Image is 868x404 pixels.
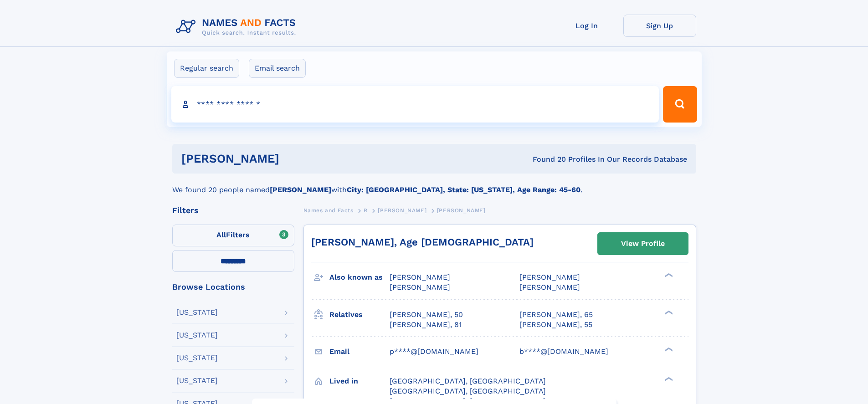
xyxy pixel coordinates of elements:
[176,377,218,384] div: [US_STATE]
[329,344,390,359] h3: Email
[174,59,239,78] label: Regular search
[406,154,687,164] div: Found 20 Profiles In Our Records Database
[623,15,696,37] a: Sign Up
[390,377,546,385] span: [GEOGRAPHIC_DATA], [GEOGRAPHIC_DATA]
[519,310,593,320] a: [PERSON_NAME], 65
[663,376,673,382] div: ❯
[390,320,462,330] a: [PERSON_NAME], 81
[364,207,368,214] span: R
[378,207,426,214] span: [PERSON_NAME]
[176,332,218,339] div: [US_STATE]
[390,387,546,395] span: [GEOGRAPHIC_DATA], [GEOGRAPHIC_DATA]
[550,15,623,37] a: Log In
[390,310,463,320] a: [PERSON_NAME], 50
[378,205,426,216] a: [PERSON_NAME]
[663,346,673,352] div: ❯
[663,86,697,123] button: Search Button
[181,153,406,164] h1: [PERSON_NAME]
[437,207,486,214] span: [PERSON_NAME]
[598,233,688,255] a: View Profile
[172,283,294,291] div: Browse Locations
[176,354,218,362] div: [US_STATE]
[663,272,673,278] div: ❯
[621,233,665,254] div: View Profile
[663,309,673,315] div: ❯
[172,225,294,246] label: Filters
[216,230,226,239] span: All
[172,15,303,39] img: Logo Names and Facts
[249,59,306,78] label: Email search
[519,283,580,291] span: [PERSON_NAME]
[171,86,659,123] input: search input
[519,320,592,330] a: [PERSON_NAME], 55
[364,205,368,216] a: R
[303,205,354,216] a: Names and Facts
[347,185,580,194] b: City: [GEOGRAPHIC_DATA], State: [US_STATE], Age Range: 45-60
[172,174,696,195] div: We found 20 people named with .
[390,273,450,281] span: [PERSON_NAME]
[519,273,580,281] span: [PERSON_NAME]
[390,283,450,291] span: [PERSON_NAME]
[311,236,534,248] a: [PERSON_NAME], Age [DEMOGRAPHIC_DATA]
[329,373,390,389] h3: Lived in
[176,309,218,316] div: [US_STATE]
[172,206,294,215] div: Filters
[270,185,331,194] b: [PERSON_NAME]
[329,270,390,285] h3: Also known as
[329,307,390,322] h3: Relatives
